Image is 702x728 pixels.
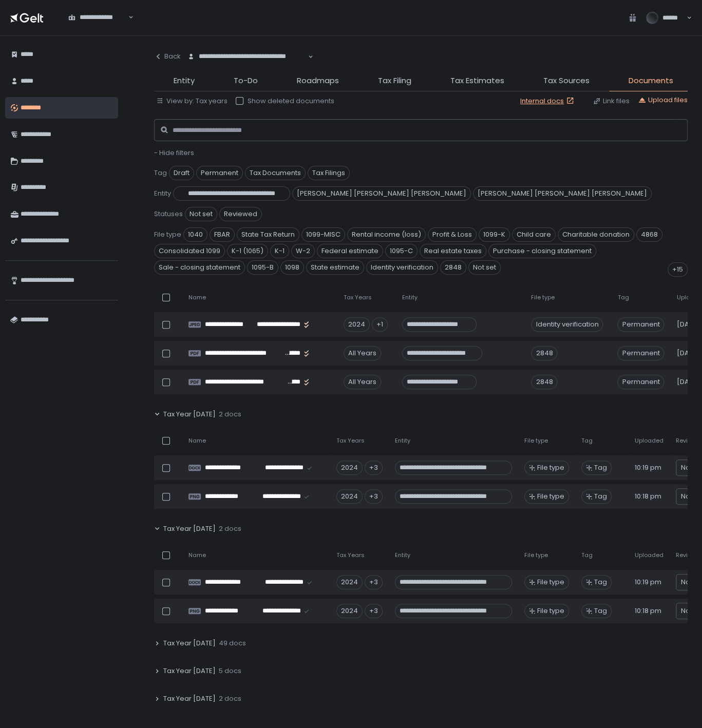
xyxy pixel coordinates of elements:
[174,75,195,87] span: Entity
[420,244,486,258] span: Real estate taxes
[581,437,593,445] span: Tag
[537,578,564,587] span: File type
[543,75,590,87] span: Tax Sources
[183,227,207,242] span: 1040
[594,463,607,472] span: Tag
[154,148,194,158] button: - Hide filters
[594,492,607,501] span: Tag
[635,492,661,501] span: 10:18 pm
[154,168,167,178] span: Tag
[336,461,363,475] div: 2024
[531,346,557,360] div: 2848
[558,227,634,242] span: Charitable donation
[676,320,699,329] span: [DATE]
[219,207,262,221] span: Reviewed
[635,463,661,472] span: 10:19 pm
[156,97,227,106] button: View by: Tax years
[395,551,410,559] span: Entity
[154,52,181,61] div: Back
[676,349,699,358] span: [DATE]
[537,492,564,501] span: File type
[635,551,663,559] span: Uploaded
[635,606,661,616] span: 10:18 pm
[537,606,564,616] span: File type
[154,230,181,239] span: File type
[336,437,365,445] span: Tax Years
[668,262,688,277] div: +15
[163,639,216,648] span: Tax Year [DATE]
[617,317,664,332] span: Permanent
[473,186,652,201] span: [PERSON_NAME] [PERSON_NAME] [PERSON_NAME]
[378,75,411,87] span: Tax Filing
[291,244,315,258] span: W-2
[365,575,383,589] div: +3
[154,148,194,158] span: - Hide filters
[617,375,664,389] span: Permanent
[344,294,372,301] span: Tax Years
[154,46,181,67] button: Back
[247,260,278,275] span: 1095-B
[385,244,418,258] span: 1095-C
[187,61,307,71] input: Search for option
[537,463,564,472] span: File type
[365,461,383,475] div: +3
[219,666,241,676] span: 5 docs
[219,694,241,703] span: 2 docs
[219,410,241,419] span: 2 docs
[636,227,662,242] span: 4868
[188,551,206,559] span: Name
[270,244,289,258] span: K-1
[336,604,363,618] div: 2024
[306,260,364,275] span: State estimate
[581,551,593,559] span: Tag
[297,75,339,87] span: Roadmaps
[227,244,268,258] span: K-1 (1065)
[450,75,504,87] span: Tax Estimates
[234,75,258,87] span: To-Do
[676,377,699,387] span: [DATE]
[344,317,370,332] div: 2024
[154,209,183,219] span: Statuses
[479,227,510,242] span: 1099-K
[196,166,243,180] span: Permanent
[395,437,410,445] span: Entity
[336,551,365,559] span: Tax Years
[635,578,661,587] span: 10:19 pm
[512,227,556,242] span: Child care
[594,606,607,616] span: Tag
[62,7,134,28] div: Search for option
[169,166,194,180] span: Draft
[366,260,438,275] span: Identity verification
[237,227,299,242] span: State Tax Return
[531,375,557,389] div: 2848
[188,437,206,445] span: Name
[154,244,225,258] span: Consolidated 1099
[163,524,216,533] span: Tax Year [DATE]
[347,227,426,242] span: Rental income (loss)
[440,260,466,275] span: 2848
[308,166,350,180] span: Tax Filings
[520,97,576,106] a: Internal docs
[402,294,418,301] span: Entity
[372,317,388,332] div: +1
[181,46,313,67] div: Search for option
[531,294,555,301] span: File type
[524,551,548,559] span: File type
[531,317,603,332] div: Identity verification
[154,260,245,275] span: Sale - closing statement
[617,346,664,360] span: Permanent
[593,97,630,106] button: Link files
[317,244,383,258] span: Federal estimate
[638,95,688,105] button: Upload files
[428,227,477,242] span: Profit & Loss
[524,437,548,445] span: File type
[344,346,381,360] div: All Years
[245,166,306,180] span: Tax Documents
[163,410,216,419] span: Tax Year [DATE]
[617,294,629,301] span: Tag
[365,489,383,504] div: +3
[154,189,171,198] span: Entity
[344,375,381,389] div: All Years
